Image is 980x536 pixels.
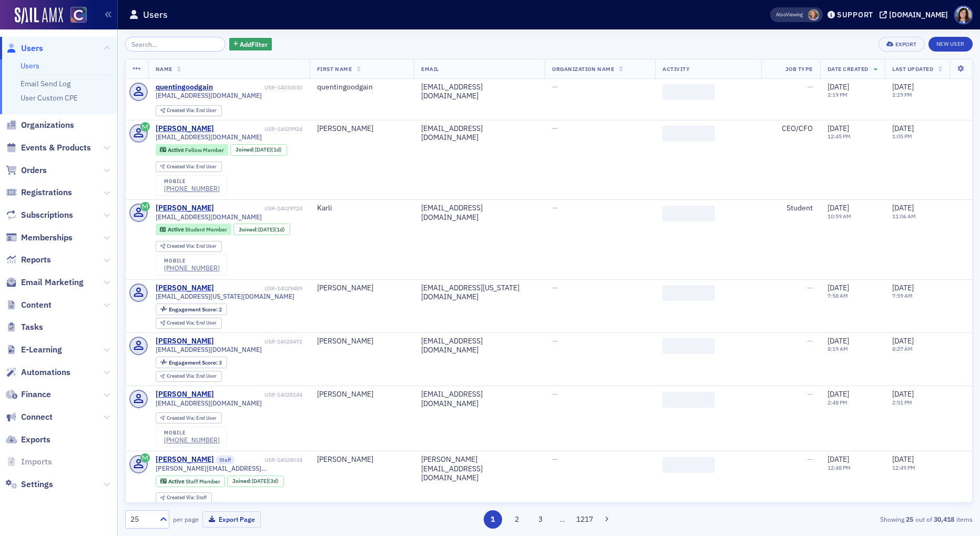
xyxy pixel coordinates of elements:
[892,133,912,140] time: 1:05 PM
[6,209,73,221] a: Subscriptions
[156,284,214,293] div: [PERSON_NAME]
[156,292,294,300] span: [EMAIL_ADDRESS][US_STATE][DOMAIN_NAME]
[186,478,220,485] span: Staff Member
[156,65,172,73] span: Name
[21,93,78,103] a: User Custom CPE
[169,306,219,313] span: Engagement Score :
[880,11,952,18] button: [DOMAIN_NAME]
[421,390,537,408] div: [EMAIL_ADDRESS][DOMAIN_NAME]
[156,390,214,399] div: [PERSON_NAME]
[21,61,39,70] a: Users
[317,390,407,399] div: [PERSON_NAME]
[156,412,222,423] div: Created Via: End User
[167,244,217,249] div: End User
[156,399,262,407] span: [EMAIL_ADDRESS][DOMAIN_NAME]
[828,133,851,140] time: 12:45 PM
[21,321,43,333] span: Tasks
[240,39,268,49] span: Add Filter
[892,213,916,220] time: 11:06 AM
[828,91,848,98] time: 2:19 PM
[168,146,185,154] span: Active
[169,307,222,312] div: 2
[202,511,261,528] button: Export Page
[421,284,537,302] div: [EMAIL_ADDRESS][US_STATE][DOMAIN_NAME]
[168,478,186,485] span: Active
[167,107,196,114] span: Created Via :
[662,65,690,73] span: Activity
[828,65,869,73] span: Date Created
[156,241,222,252] div: Created Via: End User
[828,124,849,133] span: [DATE]
[167,108,217,114] div: End User
[928,37,973,52] a: New User
[895,42,917,47] div: Export
[21,277,84,288] span: Email Marketing
[662,126,715,141] span: ‌
[164,264,220,272] a: [PHONE_NUMBER]
[233,224,290,235] div: Joined: 2025-09-18 00:00:00
[807,82,813,92] span: —
[156,83,213,92] a: quentingoodgain
[156,304,227,315] div: Engagement Score: 2
[21,411,53,423] span: Connect
[143,8,168,21] h1: Users
[229,38,272,51] button: AddFilter
[164,436,220,444] div: [PHONE_NUMBER]
[167,495,207,501] div: Staff
[421,455,537,483] div: [PERSON_NAME][EMAIL_ADDRESS][DOMAIN_NAME]
[552,82,558,92] span: —
[216,456,234,465] span: Staff
[421,204,537,222] div: [EMAIL_ADDRESS][DOMAIN_NAME]
[6,277,84,288] a: Email Marketing
[6,254,51,266] a: Reports
[216,205,302,212] div: USR-14029724
[227,476,284,487] div: Joined: 2025-09-16 00:00:00
[552,454,558,464] span: —
[164,178,220,185] div: mobile
[169,360,222,366] div: 3
[216,338,302,345] div: USR-14028472
[932,514,956,524] strong: 30,418
[892,399,912,406] time: 2:51 PM
[125,37,226,52] input: Search…
[421,124,537,143] div: [EMAIL_ADDRESS][DOMAIN_NAME]
[156,161,222,173] div: Created Via: End User
[232,478,252,484] span: Joined :
[828,464,851,471] time: 12:48 PM
[164,258,220,264] div: mobile
[164,430,220,436] div: mobile
[21,456,52,468] span: Imports
[6,187,72,198] a: Registrations
[167,494,196,501] span: Created Via :
[156,357,227,368] div: Engagement Score: 3
[6,119,74,131] a: Organizations
[552,283,558,292] span: —
[317,284,407,293] div: [PERSON_NAME]
[216,126,302,133] div: USR-14029924
[662,84,715,100] span: ‌
[156,124,214,134] div: [PERSON_NAME]
[552,389,558,399] span: —
[236,146,256,153] span: Joined :
[239,226,259,233] span: Joined :
[317,65,352,73] span: First Name
[807,336,813,346] span: —
[776,11,786,18] div: Also
[164,185,220,193] div: [PHONE_NUMBER]
[156,144,229,156] div: Active: Active: Fellow Member
[156,371,222,382] div: Created Via: End User
[421,337,537,355] div: [EMAIL_ADDRESS][DOMAIN_NAME]
[6,43,43,54] a: Users
[167,373,217,379] div: End User
[317,455,407,464] div: [PERSON_NAME]
[156,92,262,99] span: [EMAIL_ADDRESS][DOMAIN_NAME]
[828,82,849,92] span: [DATE]
[6,479,53,490] a: Settings
[21,389,51,400] span: Finance
[317,124,407,134] div: [PERSON_NAME]
[828,399,848,406] time: 2:48 PM
[892,91,912,98] time: 2:19 PM
[828,454,849,464] span: [DATE]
